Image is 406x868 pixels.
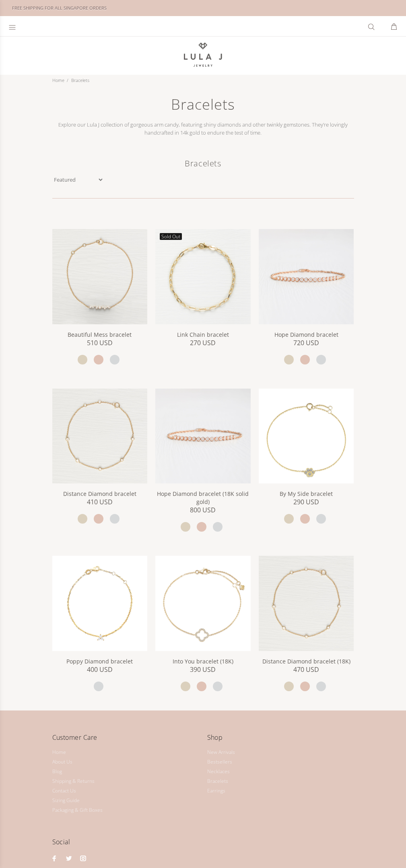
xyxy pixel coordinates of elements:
[87,339,113,347] span: 510 USD
[280,490,333,497] a: By My Side bracelet
[259,389,354,484] img: By My Side bracelet
[63,490,136,497] a: Distance Diamond bracelet
[259,272,354,280] a: Hope Diamond bracelet
[259,229,354,324] img: Hope Diamond bracelet
[52,837,199,853] h4: Social
[155,389,251,484] img: Hope Diamond bracelet (18K solid gold)
[160,233,182,240] span: Sold Out
[52,805,103,815] a: Packaging & Gift Boxes
[155,556,251,651] img: Into You bracelet (18K)
[157,490,249,506] a: Hope Diamond bracelet (18K solid gold)
[52,229,148,324] img: Beautiful Mess bracelet
[177,331,229,338] a: Link Chain bracelet
[87,665,113,674] span: 400 USD
[52,757,72,767] a: About Us
[190,665,216,674] span: 390 USD
[52,77,64,83] a: Home
[52,767,62,776] a: Blog
[52,432,148,439] a: Distance Diamond bracelet
[207,757,232,767] a: Bestsellers
[274,331,338,338] a: Hope Diamond bracelet
[52,776,95,786] a: Shipping & Returns
[207,786,225,796] a: Earrings
[207,747,235,757] a: New Arrivals
[67,75,92,86] li: Bracelets
[87,498,113,506] span: 410 USD
[259,556,354,651] img: Distance Diamond bracelet (18K)
[207,776,228,786] a: Bracelets
[52,599,148,606] a: Poppy Diamond bracelet
[155,272,251,280] a: Link Chain bracelet Sold Out
[48,95,358,121] h1: Bracelets
[173,657,233,665] a: Into You bracelet (18K)
[66,657,133,665] a: Poppy Diamond bracelet
[190,339,216,347] span: 270 USD
[52,158,354,176] h1: Bracelets
[52,796,80,805] a: Sizing Guide
[259,599,354,606] a: Distance Diamond bracelet (18K)
[262,657,350,665] a: Distance Diamond bracelet (18K)
[52,747,66,757] a: Home
[52,732,199,749] h4: Customer Care
[52,272,148,280] a: Beautiful Mess bracelet
[12,4,107,12] div: FREE SHIPPING FOR ALL SINGAPORE ORDERS
[207,767,230,776] a: Necklaces
[48,95,358,137] div: Explore our Lula J collection of gorgeous arm candy, featuring shiny diamonds and other twinkly g...
[52,389,148,484] img: Distance Diamond bracelet
[68,331,132,338] a: Beautiful Mess bracelet
[293,339,319,347] span: 720 USD
[155,229,251,324] img: Link Chain bracelet
[52,786,76,796] a: Contact Us
[293,498,319,506] span: 290 USD
[190,506,216,514] span: 800 USD
[155,432,251,439] a: Hope Diamond bracelet (18K solid gold)
[259,432,354,439] a: By My Side bracelet
[293,665,319,674] span: 470 USD
[155,599,251,606] a: Into You bracelet (18K)
[52,556,148,651] img: Poppy Diamond bracelet
[207,732,354,749] h4: Shop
